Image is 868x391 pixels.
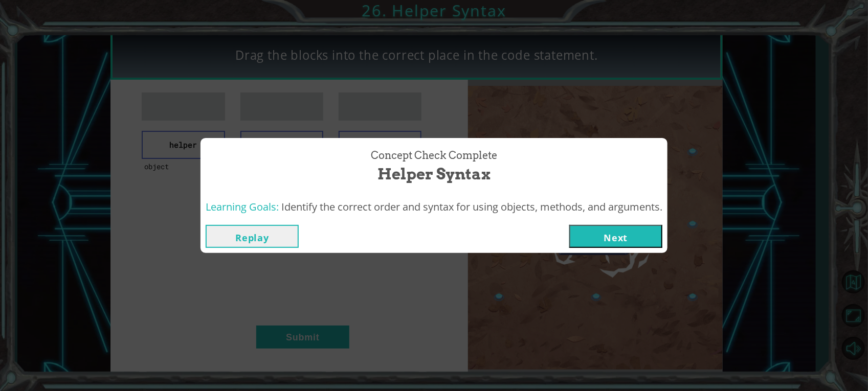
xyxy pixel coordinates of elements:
[377,163,491,185] span: Helper Syntax
[281,200,662,214] span: Identify the correct order and syntax for using objects, methods, and arguments.
[206,200,279,214] span: Learning Goals:
[206,225,299,248] button: Replay
[371,148,497,163] span: Concept Check Complete
[569,225,662,248] button: Next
